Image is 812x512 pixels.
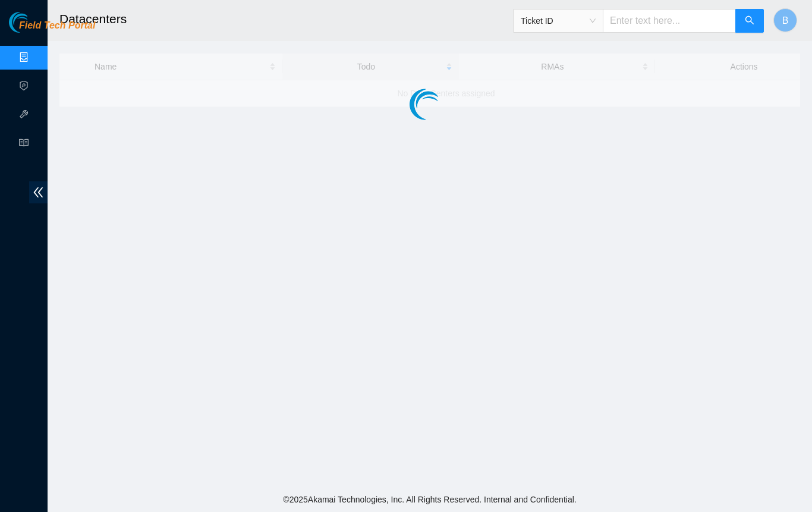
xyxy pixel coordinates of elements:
[521,12,596,30] span: Ticket ID
[603,9,736,33] input: Enter text here...
[9,12,60,33] img: Akamai Technologies
[19,133,29,156] span: read
[9,21,95,37] a: Akamai TechnologiesField Tech Portal
[29,181,48,203] span: double-left
[19,20,95,32] span: Field Tech Portal
[745,15,754,27] span: search
[782,13,789,28] span: B
[48,487,812,512] footer: © 2025 Akamai Technologies, Inc. All Rights Reserved. Internal and Confidential.
[735,9,764,33] button: search
[773,8,797,32] button: B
